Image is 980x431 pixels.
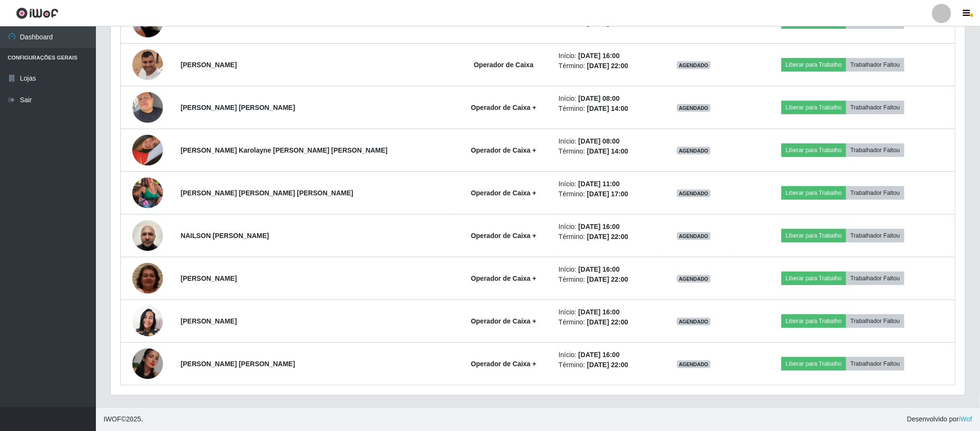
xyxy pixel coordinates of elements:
strong: [PERSON_NAME] [PERSON_NAME] [181,360,295,368]
li: Início: [559,94,651,104]
strong: [PERSON_NAME] [PERSON_NAME] [181,104,295,111]
img: 1756549628551.jpeg [132,44,163,86]
time: [DATE] 16:00 [578,308,619,316]
strong: Operador de Caixa + [471,232,537,239]
img: 1734154515134.jpeg [132,87,163,128]
button: Liberar para Trabalho [782,58,846,72]
strong: [PERSON_NAME] [181,275,237,282]
button: Trabalhador Faltou [846,357,904,371]
strong: Operador de Caixa + [471,275,537,282]
time: [DATE] 08:00 [578,137,619,145]
strong: Operador de Caixa + [471,146,537,154]
button: Liberar para Trabalho [782,272,846,285]
button: Liberar para Trabalho [782,314,846,328]
li: Término: [559,61,651,71]
time: [DATE] 16:00 [578,265,619,273]
li: Início: [559,136,651,146]
time: [DATE] 11:00 [578,180,619,188]
span: AGENDADO [677,232,711,240]
li: Início: [559,264,651,275]
span: IWOF [104,415,121,423]
time: [DATE] 14:00 [587,105,628,112]
strong: [PERSON_NAME] [181,61,237,69]
li: Término: [559,317,651,327]
button: Liberar para Trabalho [782,101,846,114]
button: Liberar para Trabalho [782,229,846,242]
img: 1731752410140.jpeg [132,215,163,256]
time: [DATE] 22:00 [587,233,628,240]
time: [DATE] 22:00 [587,62,628,70]
strong: [PERSON_NAME] [181,317,237,325]
span: AGENDADO [677,318,711,325]
a: iWof [959,415,972,423]
li: Início: [559,222,651,232]
button: Trabalhador Faltou [846,101,904,114]
button: Trabalhador Faltou [846,314,904,328]
li: Término: [559,360,651,370]
strong: Operador de Caixa + [471,360,537,368]
span: AGENDADO [677,360,711,368]
strong: Operador de Caixa + [471,104,537,111]
strong: Operador de Caixa + [471,189,537,197]
strong: [PERSON_NAME] [PERSON_NAME] [PERSON_NAME] [181,189,353,197]
button: Trabalhador Faltou [846,229,904,242]
strong: Operador de Caixa + [471,317,537,325]
li: Término: [559,104,651,114]
span: AGENDADO [677,104,711,112]
button: Liberar para Trabalho [782,357,846,371]
li: Início: [559,179,651,189]
strong: NAILSON [PERSON_NAME] [181,232,269,239]
button: Trabalhador Faltou [846,186,904,200]
img: CoreUI Logo [16,7,58,19]
li: Término: [559,146,651,156]
button: Liberar para Trabalho [782,144,846,157]
button: Trabalhador Faltou [846,272,904,285]
li: Término: [559,189,651,199]
strong: [PERSON_NAME] Karolayne [PERSON_NAME] [PERSON_NAME] [181,146,388,154]
time: [DATE] 14:00 [587,147,628,155]
span: AGENDADO [677,61,711,69]
span: © 2025 . [104,414,143,424]
img: 1732041144811.jpeg [132,123,163,178]
img: 1756260956373.jpeg [132,246,163,311]
strong: Operador de Caixa [474,61,534,69]
button: Trabalhador Faltou [846,58,904,72]
img: 1753750030589.jpeg [132,348,163,379]
span: AGENDADO [677,275,711,283]
time: [DATE] 16:00 [578,52,619,60]
li: Início: [559,350,651,360]
span: Desenvolvido por [907,414,972,424]
span: AGENDADO [677,190,711,197]
li: Término: [559,275,651,285]
img: 1744399618911.jpeg [132,166,163,220]
time: [DATE] 08:00 [578,95,619,102]
time: [DATE] 22:00 [587,275,628,283]
time: [DATE] 22:00 [587,318,628,326]
button: Liberar para Trabalho [782,186,846,200]
time: [DATE] 22:00 [587,361,628,369]
time: [DATE] 16:00 [578,223,619,230]
img: 1750686555733.jpeg [132,306,163,336]
li: Início: [559,51,651,61]
time: [DATE] 17:00 [587,190,628,198]
span: AGENDADO [677,147,711,155]
button: Trabalhador Faltou [846,144,904,157]
time: [DATE] 16:00 [578,351,619,359]
li: Término: [559,232,651,242]
li: Início: [559,307,651,317]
